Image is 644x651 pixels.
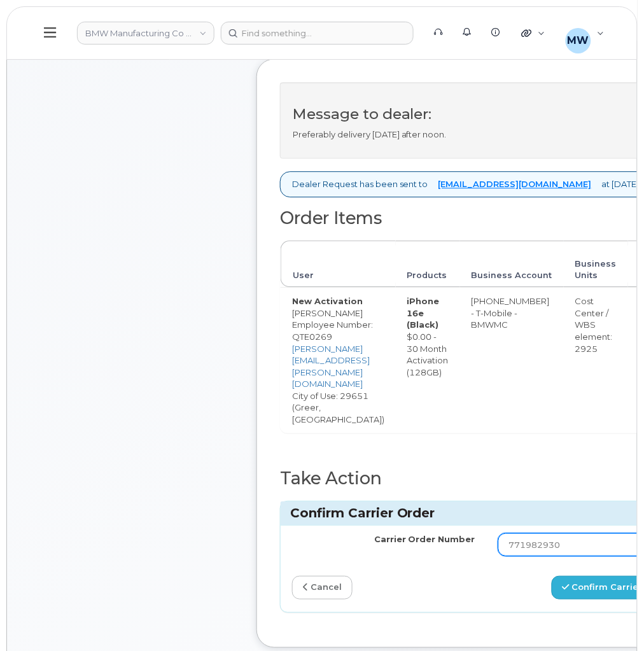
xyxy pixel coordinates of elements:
th: Business Account [460,241,564,287]
iframe: Messenger Launcher [589,596,634,641]
th: Products [396,241,460,287]
strong: iPhone 16e (Black) [407,296,440,330]
a: [EMAIL_ADDRESS][DOMAIN_NAME] [438,178,592,190]
span: MW [568,33,589,48]
a: BMW Manufacturing Co LLC [77,22,214,45]
a: [PERSON_NAME][EMAIL_ADDRESS][PERSON_NAME][DOMAIN_NAME] [292,344,370,389]
strong: New Activation [292,296,363,306]
div: Cost Center / WBS element: 2925 [575,295,617,354]
td: [PERSON_NAME] City of Use: 29651 (Greer, [GEOGRAPHIC_DATA]) [281,287,396,433]
td: $0.00 - 30 Month Activation (128GB) [396,287,460,433]
td: [PHONE_NUMBER] - T-Mobile - BMWMC [460,287,564,433]
input: Find something... [221,22,414,45]
th: Business Units [564,241,628,287]
label: Carrier Order Number [374,533,475,545]
span: Employee Number: QTE0269 [292,319,373,342]
th: User [281,241,396,287]
div: Marissa Weiss [557,20,613,46]
a: cancel [292,576,353,599]
div: Quicklinks [513,20,554,46]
